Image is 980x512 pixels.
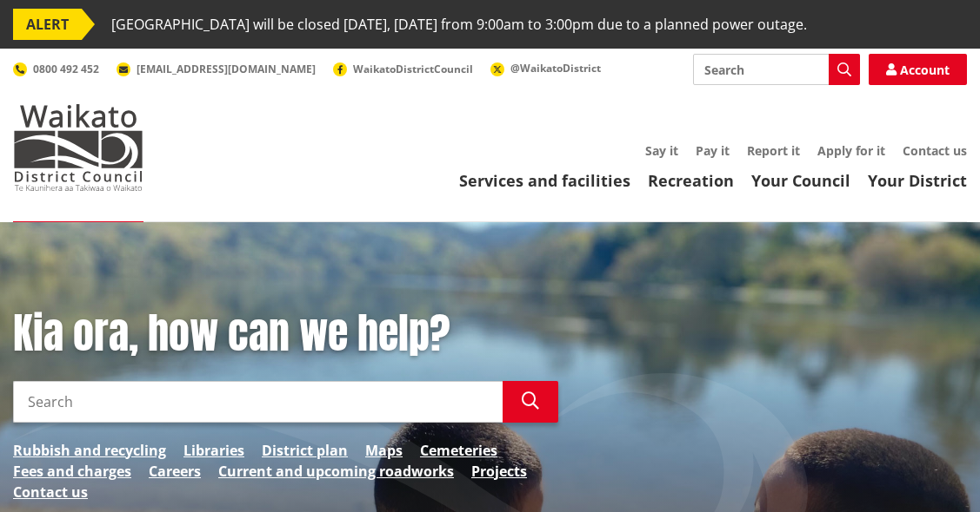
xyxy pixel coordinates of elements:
[13,309,558,359] h1: Kia ora, how can we help?
[13,440,166,461] a: Rubbish and recycling
[262,440,348,461] a: District plan
[149,461,201,482] a: Careers
[868,170,967,191] a: Your District
[13,482,88,502] a: Contact us
[459,170,630,191] a: Services and facilities
[471,461,527,482] a: Projects
[645,142,678,159] a: Say it
[817,142,885,159] a: Apply for it
[869,54,967,85] a: Account
[365,440,403,461] a: Maps
[111,9,807,40] span: [GEOGRAPHIC_DATA] will be closed [DATE], [DATE] from 9:00am to 3:00pm due to a planned power outage.
[13,381,503,423] input: Search input
[648,170,734,191] a: Recreation
[490,61,601,75] a: @WaikatoDistrict
[13,461,131,482] a: Fees and charges
[13,62,99,76] a: 0800 492 452
[751,170,850,191] a: Your Council
[747,142,800,159] a: Report it
[420,440,497,461] a: Cemeteries
[13,104,143,191] img: Waikato District Council - Te Kaunihera aa Takiwaa o Waikato
[33,62,99,76] span: 0800 492 452
[903,142,967,159] a: Contact us
[117,62,316,76] a: [EMAIL_ADDRESS][DOMAIN_NAME]
[696,142,730,159] a: Pay it
[183,440,244,461] a: Libraries
[218,461,454,482] a: Current and upcoming roadworks
[510,61,601,75] span: @WaikatoDistrict
[353,62,473,76] span: WaikatoDistrictCouncil
[13,9,82,40] span: ALERT
[693,54,860,85] input: Search input
[333,62,473,76] a: WaikatoDistrictCouncil
[137,62,316,76] span: [EMAIL_ADDRESS][DOMAIN_NAME]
